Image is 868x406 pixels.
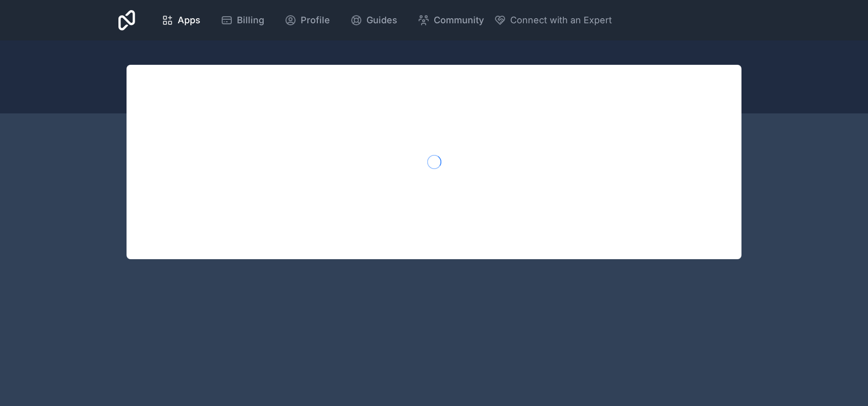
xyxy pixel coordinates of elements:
a: Guides [342,9,405,31]
span: Community [434,13,484,27]
span: Billing [237,13,264,27]
span: Guides [366,13,397,27]
span: Profile [301,13,330,27]
a: Community [409,9,492,31]
button: Connect with an Expert [494,13,612,27]
a: Profile [276,9,338,31]
span: Apps [178,13,200,27]
span: Connect with an Expert [510,13,612,27]
a: Billing [213,9,272,31]
a: Apps [153,9,209,31]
